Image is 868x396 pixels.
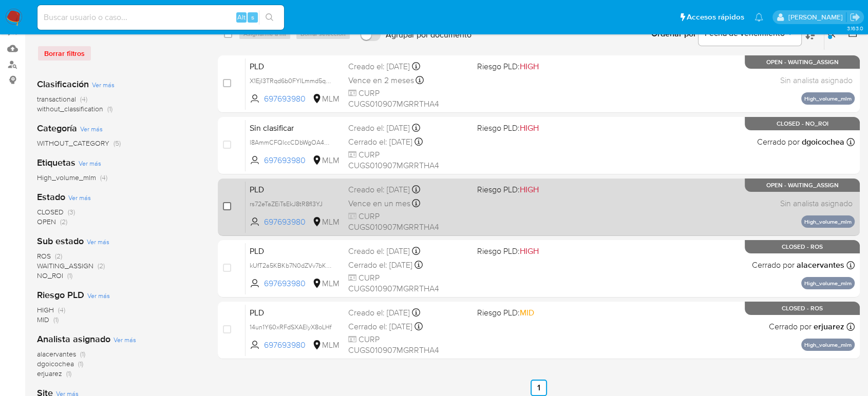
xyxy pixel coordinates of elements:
button: search-icon [259,10,280,25]
span: Accesos rápidos [687,12,744,23]
span: 3.163.0 [846,24,863,32]
p: diego.gardunorosas@mercadolibre.com.mx [788,12,846,22]
span: s [251,12,254,22]
span: Alt [237,12,246,22]
a: Notificaciones [754,13,763,22]
a: Salir [850,12,860,23]
input: Buscar usuario o caso... [37,11,284,24]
